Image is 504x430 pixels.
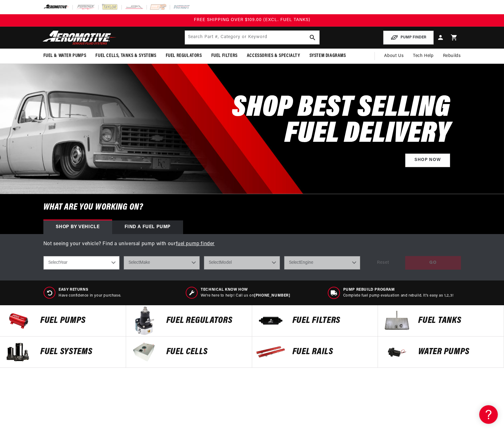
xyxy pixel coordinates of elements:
[43,53,86,59] span: Fuel & Water Pumps
[384,54,404,58] span: About Us
[405,154,450,167] a: Shop Now
[185,31,319,44] input: Search by Part Number, Category or Keyword
[40,316,120,325] p: Fuel Pumps
[91,49,161,63] summary: Fuel Cells, Tanks & Systems
[383,31,434,45] button: PUMP FINDER
[59,287,121,293] span: Easy Returns
[408,49,438,63] summary: Tech Help
[59,293,121,298] p: Have confidence in your purchase.
[28,194,476,220] h6: What are you working on?
[343,293,454,298] p: Complete fuel pump evaluation and rebuild. It's easy as 1,2,3!
[292,316,372,325] p: FUEL FILTERS
[43,240,461,248] p: Not seeing your vehicle? Find a universal pump with our
[112,220,183,234] div: Find a Fuel Pump
[305,49,351,63] summary: System Diagrams
[126,337,252,368] a: FUEL Cells FUEL Cells
[255,337,286,367] img: FUEL Rails
[418,316,497,325] p: Fuel Tanks
[242,49,305,63] summary: Accessories & Specialty
[211,53,238,59] span: Fuel Filters
[43,220,112,234] div: Shop by vehicle
[381,337,412,367] img: Water Pumps
[292,347,372,357] p: FUEL Rails
[95,53,156,59] span: Fuel Cells, Tanks & Systems
[413,53,433,59] span: Tech Help
[176,241,215,246] a: fuel pump finder
[3,337,34,367] img: Fuel Systems
[443,53,461,59] span: Rebuilds
[161,49,207,63] summary: Fuel Regulators
[207,49,242,63] summary: Fuel Filters
[43,256,120,270] select: Year
[381,305,412,336] img: Fuel Tanks
[418,347,497,357] p: Water Pumps
[129,305,160,336] img: FUEL REGULATORS
[201,293,290,298] p: We’re here to help! Call us on
[126,305,252,337] a: FUEL REGULATORS FUEL REGULATORS
[201,287,290,293] span: Technical Know How
[309,53,346,59] span: System Diagrams
[129,337,160,367] img: FUEL Cells
[438,49,466,63] summary: Rebuilds
[252,305,378,337] a: FUEL FILTERS FUEL FILTERS
[378,305,504,337] a: Fuel Tanks Fuel Tanks
[306,31,319,44] button: search button
[378,337,504,368] a: Water Pumps Water Pumps
[166,347,246,357] p: FUEL Cells
[254,294,290,298] a: [PHONE_NUMBER]
[343,287,454,293] span: Pump Rebuild program
[204,256,280,270] select: Model
[3,305,34,336] img: Fuel Pumps
[124,256,200,270] select: Make
[379,49,408,63] a: About Us
[166,53,202,59] span: Fuel Regulators
[255,305,286,336] img: FUEL FILTERS
[39,49,91,63] summary: Fuel & Water Pumps
[166,316,246,325] p: FUEL REGULATORS
[247,53,300,59] span: Accessories & Specialty
[232,95,450,147] h2: SHOP BEST SELLING FUEL DELIVERY
[41,30,118,45] img: Aeromotive
[40,347,120,357] p: Fuel Systems
[284,256,360,270] select: Engine
[252,337,378,368] a: FUEL Rails FUEL Rails
[194,18,310,22] span: FREE SHIPPING OVER $109.00 (EXCL. FUEL TANKS)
